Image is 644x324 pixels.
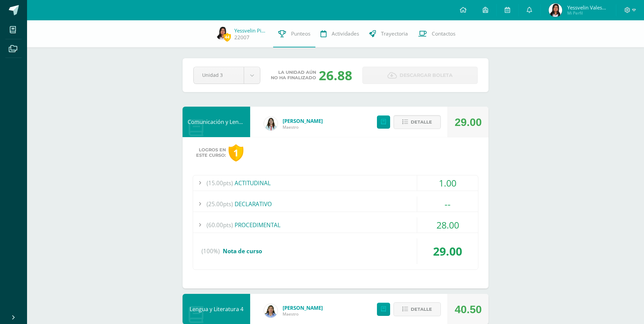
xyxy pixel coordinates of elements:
div: Comunicación y Lenguaje L3, Inglés 4 [183,107,250,137]
span: Detalle [411,303,432,316]
a: 1 [229,144,247,161]
div: PROCEDIMENTAL [193,217,478,233]
img: d5f85972cab0d57661bd544f50574cc9.png [264,304,278,318]
div: -- [417,196,478,212]
span: Logros en este curso: [196,147,226,158]
span: Actividades [332,30,359,37]
a: Punteos [273,20,315,47]
span: (60.00pts) [207,217,233,233]
div: 29.00 [417,238,478,264]
span: Maestro [283,311,323,317]
button: Detalle [393,302,441,316]
div: 29.00 [455,107,482,137]
span: Detalle [411,116,432,128]
a: Unidad 3 [194,67,260,84]
span: Descargar boleta [400,67,453,84]
a: [PERSON_NAME] [283,117,323,124]
span: Trayectoria [381,30,408,37]
div: 1 [229,144,243,161]
button: Detalle [393,115,441,129]
a: 22007 [234,34,249,41]
span: (15.00pts) [207,175,233,191]
a: [PERSON_NAME] [283,304,323,311]
span: La unidad aún no ha finalizado [271,70,316,81]
img: 55024ff72ee8ba09548f59c7b94bba71.png [264,117,278,130]
span: Yessvelin Valeska del Rosario [567,4,608,11]
div: ACTITUDINAL [193,175,478,191]
span: Maestro [283,124,323,130]
a: Trayectoria [364,20,413,47]
span: Unidad 3 [202,67,235,83]
span: 44 [223,33,231,41]
span: (25.00pts) [207,196,233,212]
div: DECLARATIVO [193,196,478,212]
span: Nota de curso [223,247,262,255]
span: Mi Perfil [567,10,608,16]
a: Yessvelin Pinituj [234,27,268,34]
div: 26.88 [319,66,352,84]
img: 4c93e1f247c43285e4a51d777836c6fd.png [549,3,562,17]
a: Contactos [413,20,460,47]
img: 4c93e1f247c43285e4a51d777836c6fd.png [216,26,229,40]
span: Punteos [291,30,310,37]
a: Actividades [315,20,364,47]
span: (100%) [201,238,220,264]
div: 28.00 [417,217,478,233]
div: 1.00 [417,175,478,191]
span: Contactos [432,30,455,37]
